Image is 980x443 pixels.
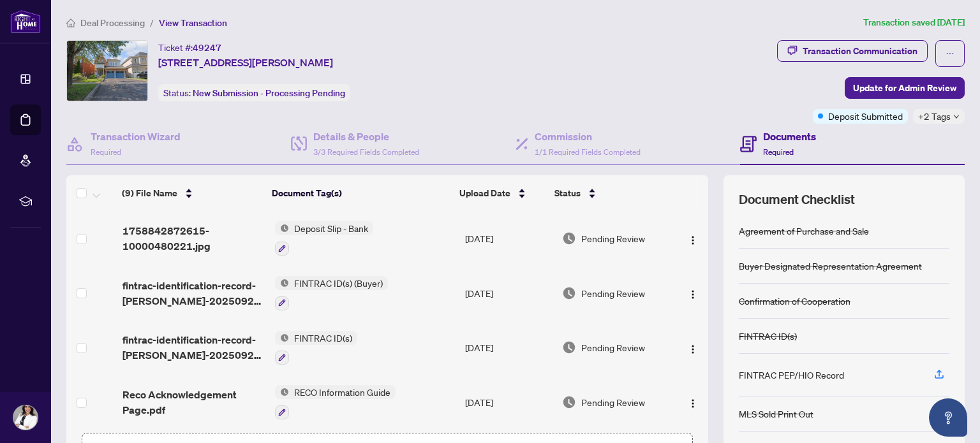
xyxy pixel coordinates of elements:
h4: Commission [535,129,641,144]
span: [STREET_ADDRESS][PERSON_NAME] [158,55,333,70]
span: Update for Admin Review [853,78,956,98]
h4: Transaction Wizard [91,129,181,144]
span: fintrac-identification-record-[PERSON_NAME]-20250924-162148.pdf [122,332,265,363]
button: Update for Admin Review [845,77,965,99]
img: Document Status [562,286,576,300]
span: Deposit Submitted [828,109,903,123]
td: [DATE] [460,266,557,321]
span: ellipsis [946,49,954,58]
span: 1/1 Required Fields Completed [535,147,641,157]
span: +2 Tags [918,109,951,124]
img: Logo [688,398,698,409]
td: [DATE] [460,321,557,375]
th: (9) File Name [117,175,267,211]
img: IMG-E12296845_1.jpg [67,41,147,101]
div: FINTRAC ID(s) [739,329,797,343]
span: Pending Review [581,340,645,354]
img: Logo [688,235,698,245]
div: Ticket #: [158,40,221,55]
li: / [150,15,154,30]
button: Logo [683,392,703,412]
img: Status Icon [275,385,289,399]
span: Upload Date [459,186,510,200]
img: Logo [688,344,698,354]
span: Pending Review [581,286,645,300]
td: [DATE] [460,211,557,266]
span: (9) File Name [122,186,177,200]
div: Status: [158,84,350,101]
span: RECO Information Guide [289,385,396,399]
h4: Details & People [313,129,419,144]
span: View Transaction [159,17,227,29]
span: 3/3 Required Fields Completed [313,147,419,157]
span: 49247 [193,42,221,54]
button: Status IconFINTRAC ID(s) [275,331,357,365]
button: Logo [683,283,703,303]
img: Profile Icon [13,405,38,430]
span: Pending Review [581,231,645,245]
span: Required [763,147,794,157]
article: Transaction saved [DATE] [863,15,965,30]
img: Status Icon [275,221,289,235]
div: Buyer Designated Representation Agreement [739,259,922,273]
th: Status [549,175,665,211]
div: Transaction Communication [803,41,917,61]
span: Document Checklist [739,191,855,208]
span: FINTRAC ID(s) [289,331,357,345]
span: fintrac-identification-record-[PERSON_NAME]-20250925-161219.pdf [122,278,265,309]
img: Logo [688,289,698,300]
h4: Documents [763,129,816,144]
th: Document Tag(s) [267,175,454,211]
button: Status IconFINTRAC ID(s) (Buyer) [275,276,388,310]
img: logo [10,10,41,33]
span: Pending Review [581,395,645,409]
span: 1758842872615-10000480221.jpg [122,223,265,254]
button: Status IconDeposit Slip - Bank [275,221,373,256]
span: New Submission - Processing Pending [193,87,345,99]
button: Transaction Communication [777,40,928,62]
span: Deposit Slip - Bank [289,221,373,235]
div: MLS Sold Print Out [739,407,813,421]
img: Document Status [562,340,576,354]
button: Logo [683,337,703,358]
img: Status Icon [275,276,289,290]
span: Deal Processing [80,17,145,29]
td: [DATE] [460,375,557,430]
span: Reco Acknowledgement Page.pdf [122,387,265,418]
div: Confirmation of Cooperation [739,294,850,308]
span: down [953,113,960,120]
button: Status IconRECO Information Guide [275,385,396,419]
button: Logo [683,228,703,249]
span: home [66,18,75,27]
img: Status Icon [275,331,289,345]
span: Status [554,186,581,200]
span: Required [91,147,121,157]
th: Upload Date [454,175,549,211]
div: Agreement of Purchase and Sale [739,224,869,238]
div: FINTRAC PEP/HIO Record [739,368,844,382]
img: Document Status [562,395,576,409]
span: FINTRAC ID(s) (Buyer) [289,276,388,290]
button: Open asap [929,398,967,437]
img: Document Status [562,231,576,245]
